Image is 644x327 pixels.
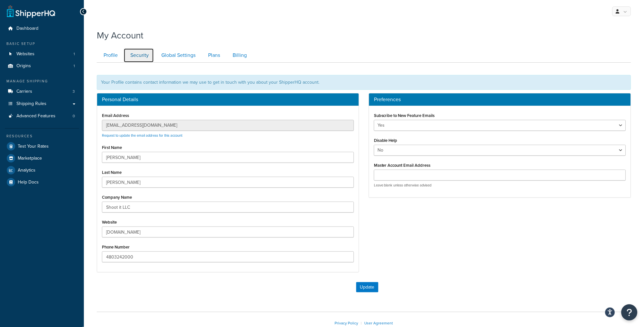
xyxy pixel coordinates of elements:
label: Phone Number [102,245,130,249]
a: Websites 1 [5,48,79,60]
span: Origins [16,63,31,69]
span: Help Docs [18,180,39,185]
li: Advanced Features [5,110,79,122]
a: Plans [201,48,225,63]
button: Open Resource Center [621,304,638,321]
a: Security [124,48,154,63]
li: Carriers [5,86,79,98]
li: Websites [5,48,79,60]
div: Your Profile contains contact information we may use to get in touch with you about your ShipperH... [97,75,631,90]
div: Resources [5,133,79,139]
li: Origins [5,60,79,72]
span: 0 [73,113,75,119]
label: Subscribe to New Feature Emails [374,113,435,118]
span: | [361,320,362,326]
a: User Agreement [365,320,393,326]
a: Origins 1 [5,60,79,72]
label: Email Address [102,113,129,118]
span: Dashboard [16,26,38,31]
a: Billing [226,48,252,63]
button: Update [356,282,378,292]
a: Carriers 3 [5,86,79,98]
span: 3 [73,89,75,94]
span: Marketplace [18,156,42,161]
a: Dashboard [5,23,79,35]
label: Master Account Email Address [374,163,431,168]
span: Advanced Features [16,113,55,119]
h3: Personal Details [102,97,354,102]
a: ShipperHQ Home [7,5,55,18]
a: Marketplace [5,153,79,164]
label: Disable Help [374,138,397,143]
label: Website [102,220,117,225]
h3: Preferences [374,97,626,102]
h1: My Account [97,29,143,42]
div: Basic Setup [5,41,79,47]
p: Leave blank unless otherwise advised [374,183,626,188]
a: Shipping Rules [5,98,79,110]
span: 1 [74,63,75,69]
span: Analytics [18,168,35,173]
div: Manage Shipping [5,79,79,84]
a: Global Settings [155,48,201,63]
span: 1 [74,51,75,57]
span: Carriers [16,89,32,94]
a: Advanced Features 0 [5,110,79,122]
a: Privacy Policy [335,320,358,326]
span: Shipping Rules [16,101,46,107]
span: Test Your Rates [18,144,49,149]
a: Request to update the email address for this account [102,133,182,138]
a: Profile [97,48,123,63]
a: Analytics [5,164,79,176]
label: Last Name [102,170,122,175]
label: Company Name [102,195,132,200]
label: First Name [102,145,122,150]
a: Help Docs [5,176,79,188]
a: Test Your Rates [5,141,79,152]
span: Websites [16,51,35,57]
